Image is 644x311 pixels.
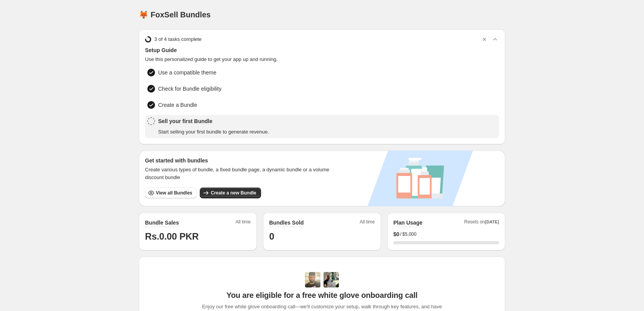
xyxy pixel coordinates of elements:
[236,219,251,227] span: All time
[269,219,303,226] h2: Bundles Sold
[393,230,499,238] div: /
[158,69,216,76] span: Use a compatible theme
[485,220,499,224] span: [DATE]
[145,46,499,54] span: Setup Guide
[200,188,261,198] button: Create a new Bundle
[145,230,251,243] h1: Rs.0.00 PKR
[158,117,269,125] span: Sell your first Bundle
[402,231,416,237] span: $5,000
[158,85,221,93] span: Check for Bundle eligibility
[226,291,417,300] span: You are eligible for a free white glove onboarding call
[269,230,375,243] h1: 0
[211,190,256,196] span: Create a new Bundle
[139,10,211,19] h1: 🦊 FoxSell Bundles
[393,219,422,226] h2: Plan Usage
[464,219,499,227] span: Resets on
[158,128,269,136] span: Start selling your first bundle to generate revenue.
[158,101,197,109] span: Create a Bundle
[145,157,337,164] h3: Get started with bundles
[360,219,375,227] span: All time
[145,166,337,181] span: Create various types of bundle, a fixed bundle page, a dynamic bundle or a volume discount bundle
[145,56,499,63] span: Use this personalized guide to get your app up and running.
[145,188,197,198] button: View all Bundles
[393,230,400,238] span: $ 0
[145,219,179,226] h2: Bundle Sales
[156,190,192,196] span: View all Bundles
[154,35,202,43] span: 3 of 4 tasks complete
[324,272,339,287] img: Prakhar
[305,272,320,287] img: Adi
